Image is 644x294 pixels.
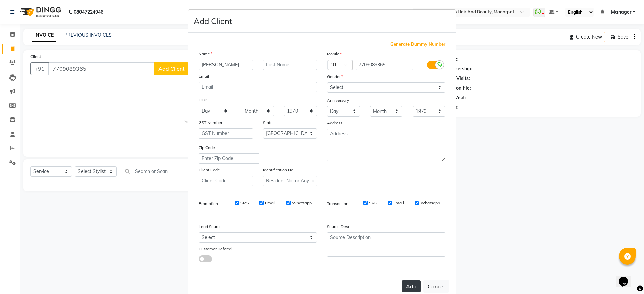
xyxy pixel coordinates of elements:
[199,73,209,79] label: Email
[616,267,637,287] iframe: chat widget
[199,120,222,126] label: GST Number
[393,200,404,206] label: Email
[199,51,212,57] label: Name
[390,41,445,48] span: Generate Dummy Number
[423,280,449,293] button: Cancel
[199,246,232,252] label: Customer Referral
[327,120,342,126] label: Address
[263,176,317,186] input: Resident No. or Any Id
[327,97,349,103] label: Anniversary
[263,120,273,126] label: State
[199,97,207,103] label: DOB
[327,224,350,230] label: Source Desc
[194,15,232,27] h4: Add Client
[356,60,414,70] input: Mobile
[199,153,259,164] input: Enter Zip Code
[421,200,440,206] label: Whatsapp
[263,60,317,70] input: Last Name
[263,167,294,173] label: Identification No.
[327,201,348,207] label: Transaction
[199,145,215,151] label: Zip Code
[199,128,253,139] input: GST Number
[327,51,342,57] label: Mobile
[199,176,253,186] input: Client Code
[292,200,312,206] label: Whatsapp
[327,74,343,80] label: Gender
[199,224,222,230] label: Lead Source
[240,200,249,206] label: SMS
[199,167,220,173] label: Client Code
[265,200,275,206] label: Email
[199,82,317,92] input: Email
[402,280,421,292] button: Add
[199,60,253,70] input: First Name
[369,200,377,206] label: SMS
[199,201,218,207] label: Promotion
